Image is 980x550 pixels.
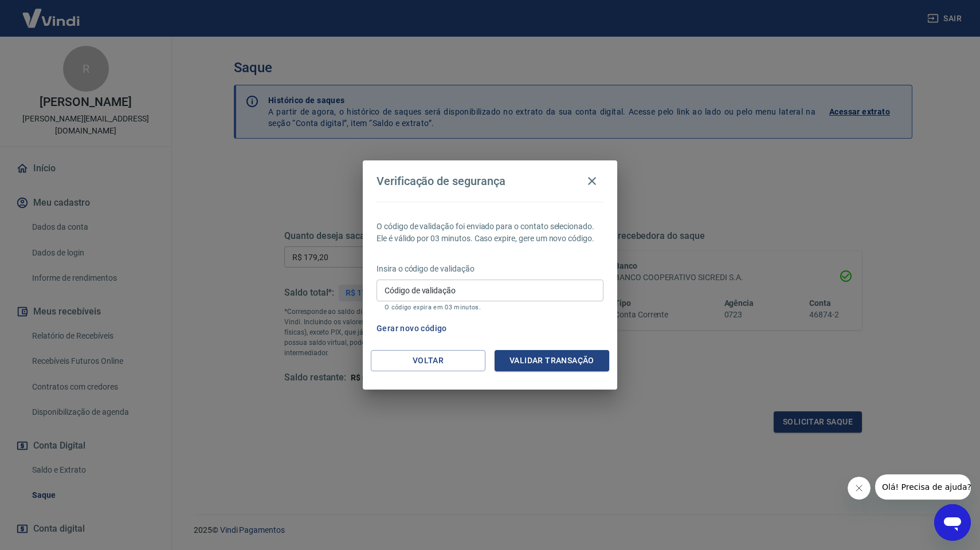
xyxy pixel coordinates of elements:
button: Gerar novo código [372,318,452,339]
iframe: Fechar mensagem [848,477,871,500]
p: O código expira em 03 minutos. [385,304,595,311]
h4: Verificação de segurança [377,174,505,188]
iframe: Botão para abrir a janela de mensagens [934,504,971,541]
iframe: Mensagem da empresa [875,474,971,500]
span: Olá! Precisa de ajuda? [7,8,96,17]
button: Voltar [371,350,485,371]
p: O código de validação foi enviado para o contato selecionado. Ele é válido por 03 minutos. Caso e... [377,221,603,245]
p: Insira o código de validação [377,263,603,275]
button: Validar transação [495,350,609,371]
